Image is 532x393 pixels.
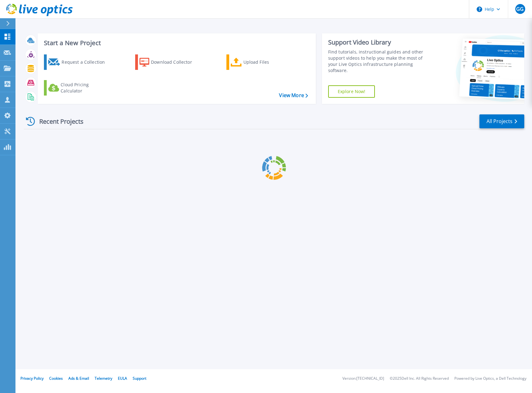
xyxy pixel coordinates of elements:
[454,377,526,381] li: Powered by Live Optics, a Dell Technology
[135,54,204,70] a: Download Collector
[95,376,112,381] a: Telemetry
[479,114,524,128] a: All Projects
[68,376,89,381] a: Ads & Email
[516,6,524,11] span: GG
[62,56,111,68] div: Request a Collection
[390,377,449,381] li: © 2025 Dell Inc. All Rights Reserved
[118,376,127,381] a: EULA
[328,49,431,74] div: Find tutorials, instructional guides and other support videos to help you make the most of your L...
[24,114,92,129] div: Recent Projects
[279,92,308,98] a: View More
[49,376,63,381] a: Cookies
[133,376,146,381] a: Support
[151,56,200,68] div: Download Collector
[44,40,308,46] h3: Start a New Project
[226,54,295,70] a: Upload Files
[44,54,113,70] a: Request a Collection
[328,85,375,98] a: Explore Now!
[328,38,431,46] div: Support Video Library
[342,377,384,381] li: Version: [TECHNICAL_ID]
[20,376,44,381] a: Privacy Policy
[61,82,110,94] div: Cloud Pricing Calculator
[243,56,293,68] div: Upload Files
[44,80,113,96] a: Cloud Pricing Calculator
